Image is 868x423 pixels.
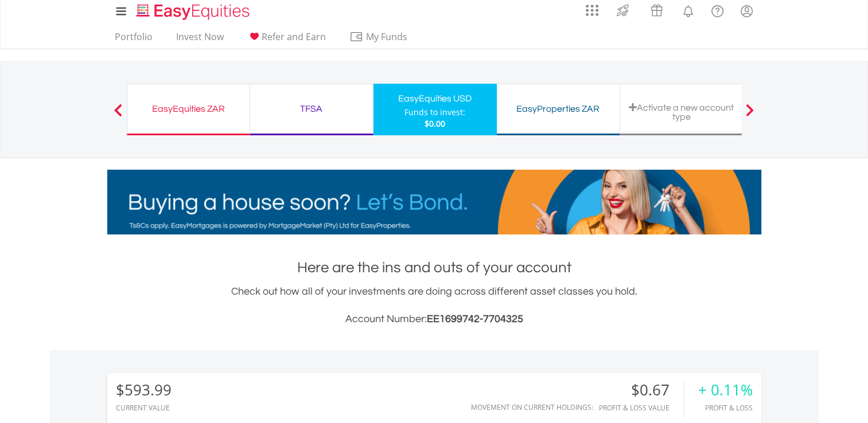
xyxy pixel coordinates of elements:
span: EE1699742-7704325 [427,314,523,324]
h3: Account Number: [107,311,761,327]
img: EasyMortage Promotion Banner [107,170,761,234]
span: $0.00 [425,118,445,129]
span: Refer and Earn [262,30,326,43]
img: EasyEquities_Logo.png [134,2,254,21]
div: Movement on Current Holdings: [471,404,593,411]
div: TFSA [257,101,366,117]
h1: Here are the ins and outs of your account [107,257,761,278]
div: EasyProperties ZAR [504,101,613,117]
div: CURRENT VALUE [116,404,172,412]
div: Check out how all of your investments are doing across different asset classes you hold. [107,284,761,327]
div: Profit & Loss [698,404,753,412]
div: Activate a new account type [627,103,736,122]
div: Funds to invest: [404,107,465,118]
a: Refer and Earn [243,31,330,49]
img: grid-menu-icon.svg [586,4,598,17]
a: Invest Now [172,31,228,49]
div: $0.67 [599,382,684,398]
div: EasyEquities ZAR [134,101,243,117]
img: vouchers-v2.svg [647,1,666,19]
span: My Funds [349,29,425,44]
a: Portfolio [110,31,157,49]
div: Profit & Loss Value [599,404,684,412]
img: thrive-v2.svg [613,1,632,19]
div: $593.99 [116,382,172,398]
div: + 0.11% [698,382,753,398]
div: EasyEquities USD [380,91,490,107]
